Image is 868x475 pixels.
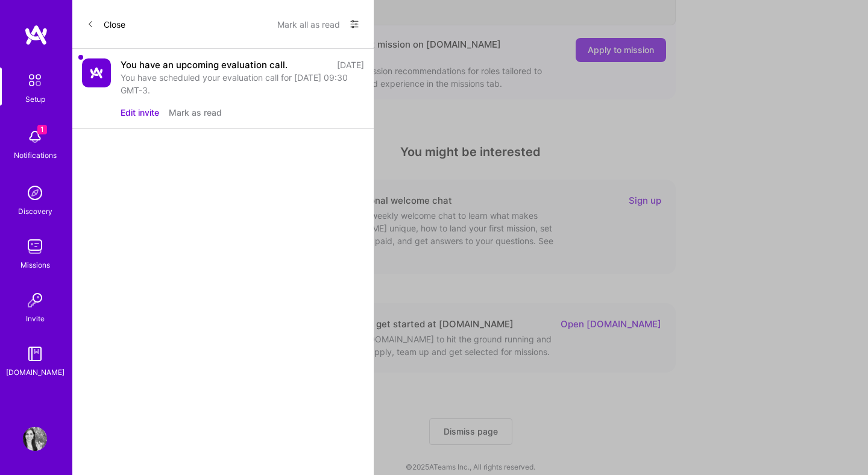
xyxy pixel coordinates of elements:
div: [DOMAIN_NAME] [6,366,64,379]
img: teamwork [23,234,47,259]
img: setup [22,68,48,93]
img: logo [24,24,48,46]
img: User Avatar [23,427,47,451]
button: Mark all as read [277,14,340,34]
div: You have scheduled your evaluation call for [DATE] 09:30 GMT-3. [121,71,364,96]
div: Setup [25,93,45,105]
img: guide book [23,342,47,366]
img: discovery [23,181,47,205]
button: Close [87,14,125,34]
img: Invite [23,288,47,312]
div: [DATE] [337,58,364,71]
div: Invite [26,312,45,325]
button: Edit invite [121,106,159,119]
img: Company Logo [82,58,111,87]
div: Discovery [18,205,52,218]
div: Missions [20,259,50,271]
button: Mark as read [169,106,222,119]
a: User Avatar [20,427,50,451]
div: You have an upcoming evaluation call. [121,58,288,71]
